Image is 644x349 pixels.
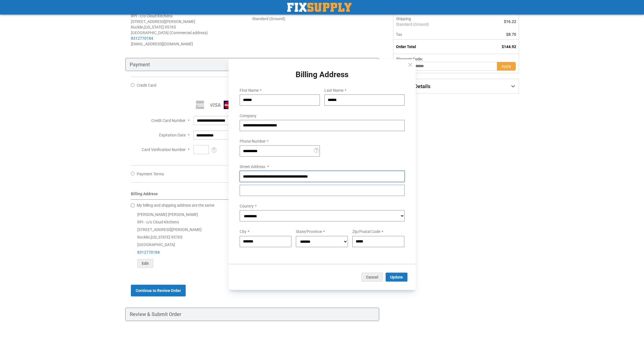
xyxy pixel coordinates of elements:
span: $16.22 [504,19,516,24]
span: Discount Code: [396,57,423,61]
span: Edit [142,261,149,266]
div: Payment [125,58,379,71]
a: 8312770184 [137,250,160,254]
span: Credit Card [137,83,156,88]
span: My billing and shipping address are the same [137,203,214,207]
span: Street Address [240,164,265,169]
button: Edit [137,259,153,268]
a: 8312770184 [131,36,153,41]
span: $144.92 [502,44,516,49]
span: Expiration Date [159,133,186,137]
span: Apply [501,64,511,69]
th: Tax [393,29,476,40]
address: [PERSON_NAME] [PERSON_NAME] RPI - c/o Cloud Kitchens [STREET_ADDRESS][PERSON_NAME] Rocklin , 9576... [131,8,252,47]
span: Update [390,275,403,279]
span: Last Name [324,88,343,93]
div: Review & Submit Order [125,308,379,321]
button: Cancel [362,272,383,281]
button: Apply [497,62,516,71]
strong: Order Total [396,44,416,49]
span: First Name [240,88,259,93]
h1: Billing Address [235,70,409,79]
img: Visa [209,101,221,109]
button: Continue to Review Order [131,285,186,296]
div: Standard (Ground) [252,16,374,22]
span: [US_STATE] [144,25,164,29]
div: [PERSON_NAME] [PERSON_NAME] RPI - c/o Cloud Kitchens [STREET_ADDRESS][PERSON_NAME] Rocklin , 9576... [131,211,374,268]
a: store logo [287,3,352,12]
span: Country [240,204,254,208]
span: Shipping [396,16,411,21]
span: Standard (Ground) [396,22,473,27]
span: [US_STATE] [151,235,170,239]
span: Card Verification Number [142,147,186,152]
img: MasterCard [224,101,237,109]
span: Zip/Postal Code [352,229,380,234]
img: Fix Industrial Supply [287,3,352,12]
span: Payment Terms [137,172,164,176]
span: Company [240,114,256,118]
span: $8.70 [506,32,516,37]
div: Billing Address [131,191,374,200]
img: American Express [194,101,206,109]
span: Continue to Review Order [136,288,181,293]
span: City [240,229,246,234]
span: Credit Card Number [151,118,186,123]
span: Phone Number [240,139,266,143]
span: [EMAIL_ADDRESS][DOMAIN_NAME] [131,42,193,46]
span: Cancel [366,275,378,279]
span: State/Province [296,229,322,234]
button: Update [386,272,407,281]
